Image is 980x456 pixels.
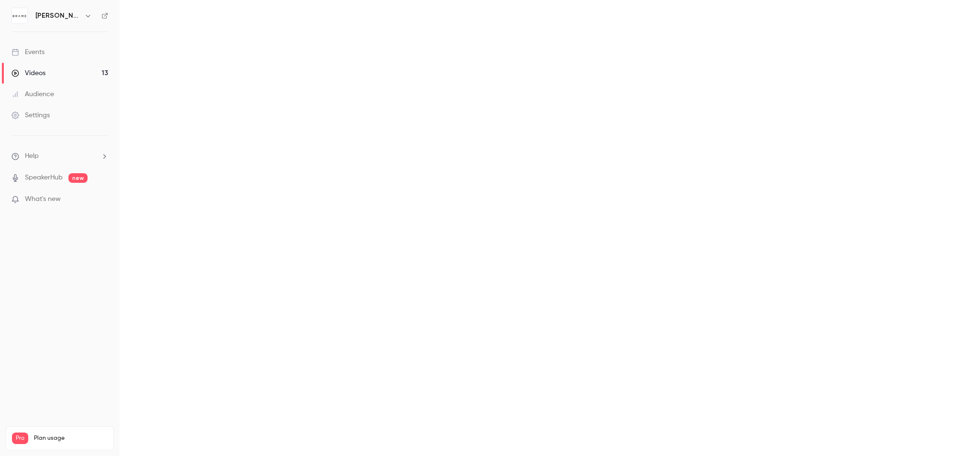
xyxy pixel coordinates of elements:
[34,434,108,442] span: Plan usage
[12,8,27,23] img: BRAME
[68,173,88,183] span: new
[12,433,28,444] span: Pro
[35,11,80,21] h6: [PERSON_NAME]
[11,151,108,161] li: help-dropdown-opener
[11,47,45,57] div: Events
[25,151,39,161] span: Help
[25,194,61,204] span: What's new
[11,89,54,99] div: Audience
[11,68,45,78] div: Videos
[97,195,108,204] iframe: Noticeable Trigger
[25,173,63,183] a: SpeakerHub
[11,111,50,120] div: Settings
